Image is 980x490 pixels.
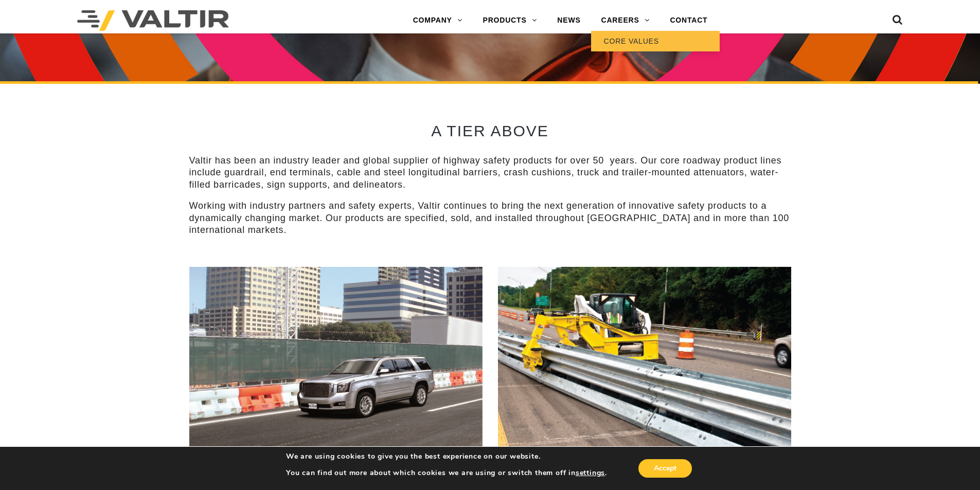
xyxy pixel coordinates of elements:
[576,468,605,478] button: settings
[189,200,791,236] p: Working with industry partners and safety experts, Valtir continues to bring the next generation ...
[473,10,547,31] a: PRODUCTS
[591,31,720,51] a: CORE VALUES
[77,10,229,31] img: Valtir
[660,10,718,31] a: CONTACT
[286,468,607,478] p: You can find out more about which cookies we are using or switch them off in .
[403,10,473,31] a: COMPANY
[591,10,660,31] a: CAREERS
[189,122,791,139] h2: A TIER ABOVE
[286,452,607,461] p: We are using cookies to give you the best experience on our website.
[638,459,692,478] button: Accept
[547,10,591,31] a: NEWS
[189,155,791,191] p: Valtir has been an industry leader and global supplier of highway safety products for over 50 yea...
